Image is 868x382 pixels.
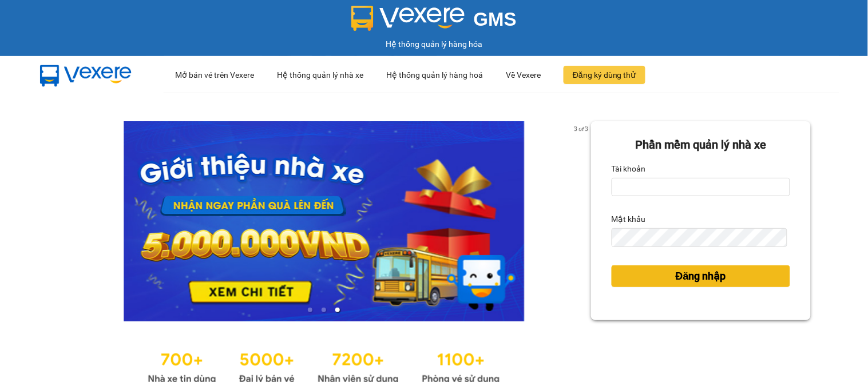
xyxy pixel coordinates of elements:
[175,57,254,93] div: Mở bán vé trên Vexere
[57,121,73,321] button: previous slide / item
[386,57,483,93] div: Hệ thống quản lý hàng hoá
[3,38,865,50] div: Hệ thống quản lý hàng hóa
[29,56,143,94] img: mbUUG5Q.png
[506,57,541,93] div: Về Vexere
[676,268,726,284] span: Đăng nhập
[612,160,646,178] label: Tài khoản
[612,136,790,154] div: Phần mềm quản lý nhà xe
[564,66,645,84] button: Đăng ký dùng thử
[308,308,312,312] li: slide item 1
[351,6,465,31] img: logo 2
[335,308,340,312] li: slide item 3
[612,265,790,287] button: Đăng nhập
[575,121,591,321] button: next slide / item
[612,210,646,228] label: Mật khẩu
[612,178,790,196] input: Tài khoản
[474,9,517,30] span: GMS
[351,17,517,26] a: GMS
[322,308,326,312] li: slide item 2
[612,228,788,246] input: Mật khẩu
[277,57,363,93] div: Hệ thống quản lý nhà xe
[571,121,591,136] p: 3 of 3
[573,69,636,81] span: Đăng ký dùng thử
